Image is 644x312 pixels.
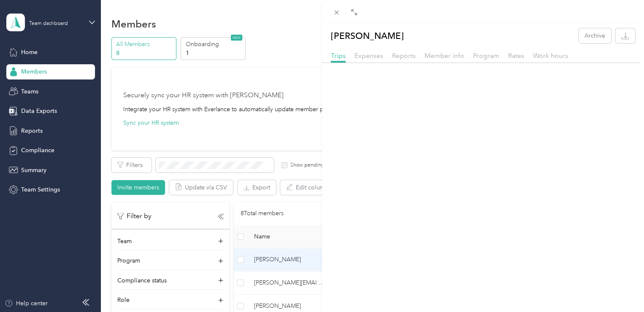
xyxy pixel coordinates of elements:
[331,28,404,43] p: [PERSON_NAME]
[533,52,568,60] span: Work hours
[597,265,644,312] iframe: Everlance-gr Chat Button Frame
[425,52,464,60] span: Member info
[354,52,383,60] span: Expenses
[473,52,499,60] span: Program
[331,52,346,60] span: Trips
[392,52,416,60] span: Reports
[579,28,611,43] button: Archive
[508,52,524,60] span: Rates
